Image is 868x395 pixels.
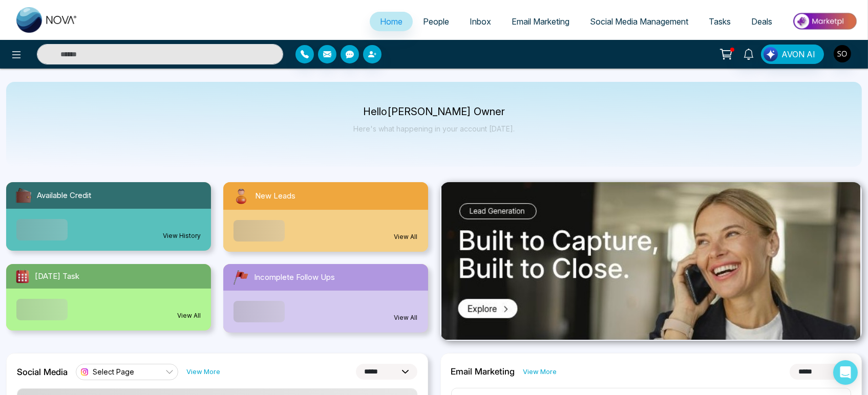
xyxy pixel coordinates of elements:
[709,16,731,27] span: Tasks
[413,12,459,31] a: People
[79,367,90,377] img: instagram
[423,16,449,27] span: People
[186,367,220,377] a: View More
[35,271,79,282] span: [DATE] Task
[470,16,491,27] span: Inbox
[459,12,501,31] a: Inbox
[255,190,295,202] span: New Leads
[394,313,418,322] a: View All
[370,12,413,31] a: Home
[217,264,434,333] a: Incomplete Follow UpsView All
[833,360,858,385] div: Open Intercom Messenger
[254,272,335,283] span: Incomplete Follow Ups
[217,182,434,252] a: New LeadsView All
[353,107,515,116] p: Hello [PERSON_NAME] Owner
[394,232,418,242] a: View All
[590,16,688,27] span: Social Media Management
[451,366,515,377] h2: Email Marketing
[761,45,824,64] button: AVON AI
[523,367,557,377] a: View More
[751,16,772,27] span: Deals
[698,12,741,31] a: Tasks
[512,16,569,27] span: Email Marketing
[14,268,31,284] img: todayTask.svg
[380,16,403,27] span: Home
[353,124,515,133] p: Here's what happening in your account [DATE].
[741,12,782,31] a: Deals
[17,367,68,377] h2: Social Media
[16,7,78,33] img: Nova CRM Logo
[177,311,201,320] a: View All
[14,186,33,205] img: availableCredit.svg
[764,47,778,61] img: Lead Flow
[441,182,860,340] img: .
[37,190,91,202] span: Available Credit
[834,45,851,62] img: User Avatar
[231,268,250,287] img: followUps.svg
[781,48,815,60] span: AVON AI
[231,186,251,206] img: newLeads.svg
[163,231,201,240] a: View History
[788,10,862,33] img: Market-place.gif
[501,12,580,31] a: Email Marketing
[93,367,134,377] span: Select Page
[580,12,698,31] a: Social Media Management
